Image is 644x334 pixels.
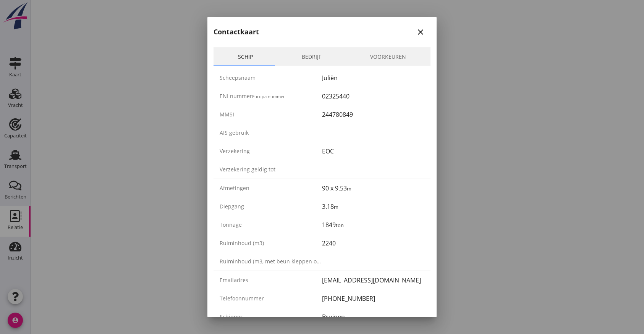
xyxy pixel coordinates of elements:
[220,202,322,210] div: Diepgang
[322,276,424,285] div: [EMAIL_ADDRESS][DOMAIN_NAME]
[277,47,346,66] a: Bedrijf
[322,92,424,101] div: 02325440
[220,184,322,192] div: Afmetingen
[322,73,424,82] div: Juliën
[214,27,259,37] h2: Contactkaart
[220,221,322,229] div: Tonnage
[220,276,322,284] div: Emailadres
[322,184,424,193] div: 90 x 9.53
[416,27,425,37] i: close
[322,239,424,248] div: 2240
[220,74,322,82] div: Scheepsnaam
[252,94,285,99] small: Europa nummer
[322,220,424,229] div: 1849
[220,92,322,100] div: ENI nummer
[322,294,424,303] div: [PHONE_NUMBER]
[220,110,322,118] div: MMSI
[322,147,424,156] div: EOC
[322,202,424,211] div: 3.18
[220,239,322,247] div: Ruiminhoud (m3)
[347,185,351,192] small: m
[336,222,344,229] small: ton
[214,47,277,66] a: Schip
[220,294,322,302] div: Telefoonnummer
[322,312,424,321] div: Bruinen
[220,129,322,137] div: AIS gebruik
[346,47,430,66] a: Voorkeuren
[334,203,338,210] small: m
[322,110,424,119] div: 244780849
[220,257,322,265] div: Ruiminhoud (m3, met beun kleppen open)
[220,313,322,321] div: Schipper
[220,165,322,173] div: Verzekering geldig tot
[220,147,322,155] div: Verzekering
